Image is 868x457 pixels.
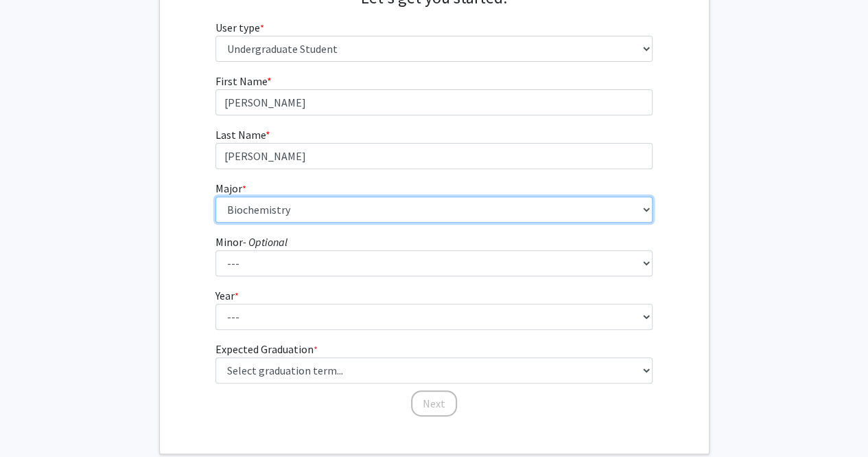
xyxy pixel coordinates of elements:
label: Major [215,180,246,197]
button: Next [411,390,457,416]
span: Last Name [215,128,266,142]
span: First Name [215,74,267,88]
label: User type [215,19,264,36]
i: - Optional [243,235,288,249]
iframe: Chat [10,395,58,447]
label: Minor [215,234,288,250]
label: Expected Graduation [215,341,318,357]
label: Year [215,287,239,304]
